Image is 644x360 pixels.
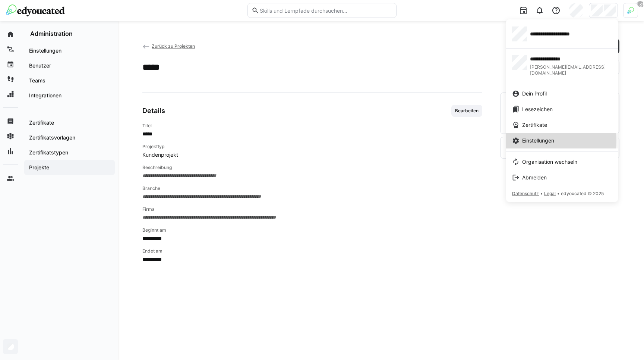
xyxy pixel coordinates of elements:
span: Dein Profil [522,90,547,97]
span: edyoucated © 2025 [561,191,604,196]
span: Zertifikate [522,121,547,129]
span: [PERSON_NAME][EMAIL_ADDRESS][DOMAIN_NAME] [530,64,612,76]
span: Abmelden [522,174,547,181]
span: Organisation wechseln [522,158,577,166]
span: • [557,191,559,196]
span: • [540,191,543,196]
span: Legal [544,191,556,196]
span: Datenschutz [512,191,539,196]
span: Einstellungen [522,137,554,144]
span: Lesezeichen [522,106,553,113]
